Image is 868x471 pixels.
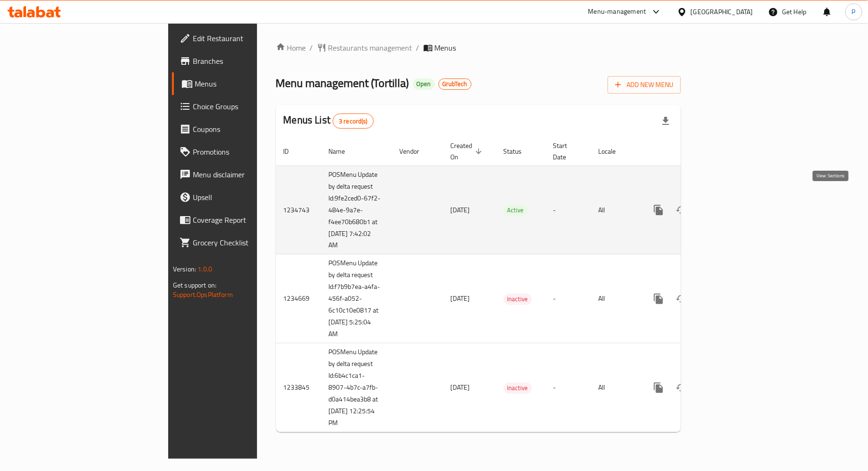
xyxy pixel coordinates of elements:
[173,279,216,291] span: Get support on:
[284,146,301,157] span: ID
[329,146,358,157] span: Name
[504,146,534,157] span: Status
[640,137,746,166] th: Actions
[193,55,306,67] span: Branches
[413,80,435,88] span: Open
[852,7,856,17] span: P
[553,140,580,163] span: Start Date
[416,42,420,53] li: /
[647,288,670,310] button: more
[591,166,640,254] td: All
[193,237,306,248] span: Grocery Checklist
[691,7,753,17] div: [GEOGRAPHIC_DATA]
[599,146,628,157] span: Locale
[608,76,681,94] button: Add New Menu
[321,343,392,432] td: POSMenu Update by delta request Id:6b4c1ca1-8907-4b7c-a7fb-d0a414bea3b8 at [DATE] 12:25:54 PM
[195,78,306,89] span: Menus
[504,383,532,394] div: Inactive
[284,113,374,129] h2: Menus List
[276,42,681,53] nav: breadcrumb
[276,137,746,433] table: enhanced table
[588,6,646,17] div: Menu-management
[173,288,233,301] a: Support.OpsPlatform
[328,42,413,53] span: Restaurants management
[193,169,306,180] span: Menu disclaimer
[546,343,591,432] td: -
[198,263,212,275] span: 1.0.0
[647,376,670,399] button: more
[647,199,670,221] button: more
[670,288,693,310] button: Change Status
[504,205,528,216] div: Active
[413,78,435,90] div: Open
[172,231,313,254] a: Grocery Checklist
[333,117,373,126] span: 3 record(s)
[654,110,677,132] div: Export file
[546,166,591,254] td: -
[172,50,313,72] a: Branches
[439,80,471,88] span: GrubTech
[193,123,306,135] span: Coupons
[333,113,374,129] div: Total records count
[615,79,673,91] span: Add New Menu
[193,33,306,44] span: Edit Restaurant
[435,42,456,53] span: Menus
[591,254,640,343] td: All
[172,95,313,118] a: Choice Groups
[451,381,470,393] span: [DATE]
[193,146,306,157] span: Promotions
[173,263,196,275] span: Version:
[670,376,693,399] button: Change Status
[504,383,532,393] span: Inactive
[317,42,413,53] a: Restaurants management
[276,72,409,94] span: Menu management ( Tortilla )
[193,101,306,112] span: Choice Groups
[400,146,432,157] span: Vendor
[172,163,313,186] a: Menu disclaimer
[546,254,591,343] td: -
[172,27,313,50] a: Edit Restaurant
[504,205,528,216] span: Active
[451,140,485,163] span: Created On
[591,343,640,432] td: All
[504,294,532,305] span: Inactive
[321,166,392,254] td: POSMenu Update by delta request Id:9fe2ced0-67f2-484e-9a7e-f4ee70b680b1 at [DATE] 7:42:02 AM
[172,186,313,209] a: Upsell
[172,72,313,95] a: Menus
[451,204,470,216] span: [DATE]
[172,118,313,140] a: Coupons
[172,209,313,231] a: Coverage Report
[451,292,470,305] span: [DATE]
[193,192,306,203] span: Upsell
[172,140,313,163] a: Promotions
[670,199,693,221] button: Change Status
[193,214,306,226] span: Coverage Report
[321,254,392,343] td: POSMenu Update by delta request Id:f7b9b7ea-a4fa-456f-a052-6c10c10e0817 at [DATE] 5:25:04 AM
